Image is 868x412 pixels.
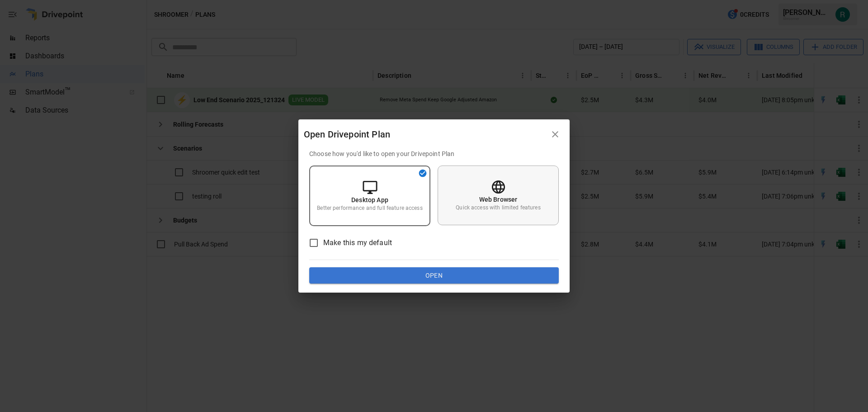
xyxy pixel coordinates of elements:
[309,267,559,284] button: Open
[317,204,422,212] p: Better performance and full feature access
[479,195,518,204] p: Web Browser
[304,127,546,142] div: Open Drivepoint Plan
[351,195,388,204] p: Desktop App
[456,204,540,212] p: Quick access with limited features
[323,237,392,248] span: Make this my default
[309,149,559,158] p: Choose how you'd like to open your Drivepoint Plan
